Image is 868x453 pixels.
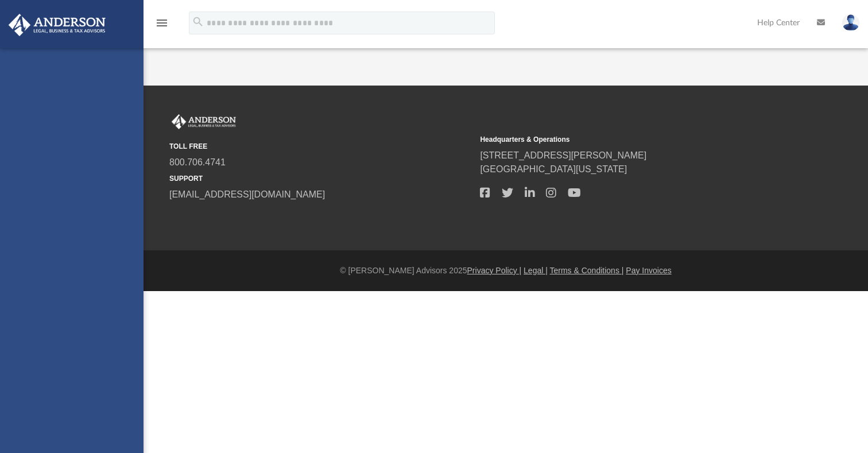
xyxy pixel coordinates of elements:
img: Anderson Advisors Platinum Portal [169,114,238,129]
i: search [192,16,204,28]
img: User Pic [842,14,859,31]
small: Headquarters & Operations [480,134,782,145]
a: 800.706.4741 [169,157,226,167]
i: menu [155,16,169,30]
a: Privacy Policy | [467,266,522,275]
small: SUPPORT [169,173,472,184]
a: [STREET_ADDRESS][PERSON_NAME] [480,150,646,160]
a: [EMAIL_ADDRESS][DOMAIN_NAME] [169,189,325,199]
a: [GEOGRAPHIC_DATA][US_STATE] [480,164,627,174]
img: Anderson Advisors Platinum Portal [5,14,109,36]
a: Terms & Conditions | [550,266,624,275]
a: Legal | [524,266,548,275]
div: © [PERSON_NAME] Advisors 2025 [144,265,868,277]
small: TOLL FREE [169,141,472,152]
a: Pay Invoices [626,266,671,275]
a: menu [155,22,169,30]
